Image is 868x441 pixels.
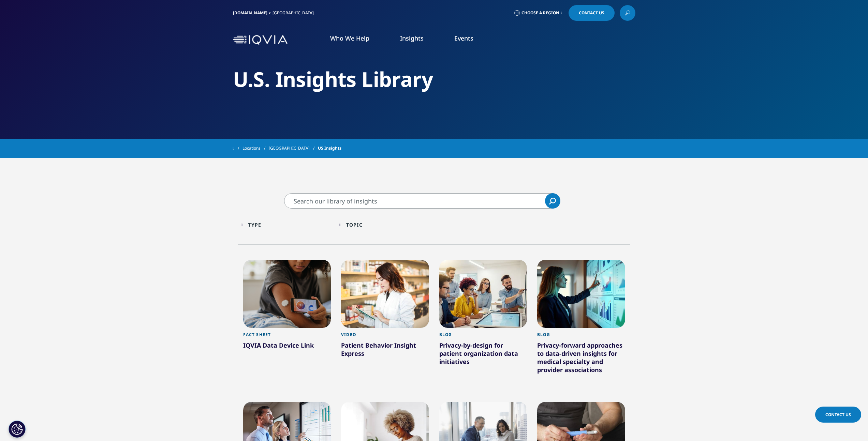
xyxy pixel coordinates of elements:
a: [DOMAIN_NAME] [233,10,267,16]
a: [GEOGRAPHIC_DATA] [269,142,318,154]
div: Blog [537,332,625,341]
a: Search [545,193,560,209]
div: Topic facet. [346,222,363,228]
button: Cookie-instellingen [9,421,26,438]
nav: Primary [290,24,635,56]
div: Blog [439,332,527,341]
a: Contact Us [815,407,861,423]
a: Insights [400,34,424,42]
a: Blog Privacy-forward approaches to data-driven insights for medical specialty and provider associ... [537,328,625,392]
span: Contact Us [825,412,851,417]
input: Search [284,193,560,209]
a: Who We Help [330,34,369,42]
span: US Insights [318,142,341,154]
h2: U.S. Insights Library [233,66,635,92]
div: [GEOGRAPHIC_DATA] [273,10,317,16]
a: Video Patient Behavior Insight Express [341,328,429,375]
div: Patient Behavior Insight Express [341,341,429,360]
div: Video [341,332,429,341]
a: Fact Sheet IQVIA Data Device Link [243,328,331,367]
svg: Search [549,198,556,204]
div: IQVIA Data Device Link [243,341,331,352]
a: Contact Us [569,5,615,21]
div: Privacy-forward approaches to data-driven insights for medical specialty and provider associations [537,341,625,377]
div: Type facet. [248,222,261,228]
span: Choose a Region [521,10,559,16]
span: Contact Us [579,11,604,15]
div: Privacy-by-design for patient organization data initiatives [439,341,527,368]
div: Fact Sheet [243,332,331,341]
a: Blog Privacy-by-design for patient organization data initiatives [439,328,527,383]
img: IQVIA Healthcare Information Technology and Pharma Clinical Research Company [233,35,288,45]
a: Events [454,34,473,42]
a: Locations [242,142,269,154]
